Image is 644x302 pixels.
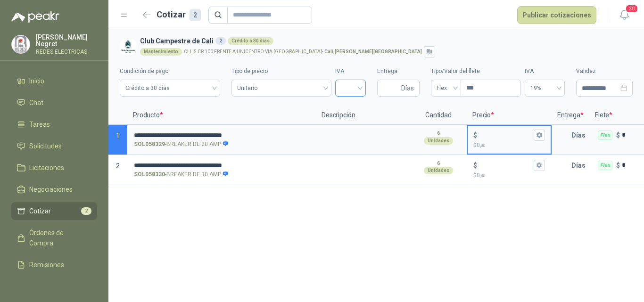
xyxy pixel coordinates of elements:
span: 19% [530,81,559,95]
p: CLL 5 CR 100 FRENTE A UNICENTRO VIA [GEOGRAPHIC_DATA] - [184,49,422,54]
p: $ [473,171,545,180]
strong: SOL058329 [134,140,165,149]
input: SOL058329-BREAKER DE 20 AMP [134,132,309,139]
a: Licitaciones [11,159,97,177]
a: Inicio [11,72,97,90]
span: Días [401,80,414,96]
a: Solicitudes [11,137,97,155]
span: Chat [29,98,43,108]
input: $$0,00 [479,131,532,139]
div: Flex [598,161,612,170]
p: $ [616,130,620,140]
label: IVA [525,67,565,76]
span: ,00 [480,173,486,178]
span: Negociaciones [29,184,73,195]
p: - BREAKER DE 30 AMP [134,170,229,179]
span: 20 [625,4,638,13]
a: Remisiones [11,256,97,274]
button: 20 [616,7,633,24]
a: Órdenes de Compra [11,224,97,252]
span: Inicio [29,76,44,86]
a: Chat [11,94,97,112]
span: 1 [116,132,120,139]
p: - BREAKER DE 20 AMP [134,140,229,149]
span: ,00 [480,143,486,148]
button: $$0,00 [534,160,545,171]
div: Crédito a 30 días [228,37,273,45]
p: $ [473,130,477,140]
input: SOL058330-BREAKER DE 30 AMP [134,162,309,169]
span: Órdenes de Compra [29,228,88,248]
img: Company Logo [12,35,30,53]
div: Unidades [424,167,453,174]
button: $$0,00 [534,130,545,141]
span: Solicitudes [29,141,62,151]
img: Company Logo [120,39,136,55]
label: Validez [576,67,633,76]
span: 2 [81,207,91,215]
span: Remisiones [29,260,64,270]
span: Licitaciones [29,163,64,173]
input: $$0,00 [479,162,532,169]
p: $ [616,160,620,171]
label: Entrega [377,67,420,76]
p: Entrega [552,106,589,125]
h2: Cotizar [157,8,201,21]
span: Cotizar [29,206,51,216]
h3: Club Campestre de Cali [140,36,629,46]
p: Descripción [316,106,410,125]
p: $ [473,160,477,171]
strong: Cali , [PERSON_NAME][GEOGRAPHIC_DATA] [324,49,422,54]
span: Tareas [29,119,50,130]
label: Tipo de precio [231,67,331,76]
label: Tipo/Valor del flete [431,67,521,76]
div: Flex [598,131,612,140]
span: 2 [116,162,120,170]
p: 6 [437,130,440,137]
label: Condición de pago [120,67,220,76]
span: Unitario [237,81,325,95]
p: Precio [467,106,552,125]
span: 0 [477,172,486,179]
a: Cotizar2 [11,202,97,220]
p: Cantidad [410,106,467,125]
span: 0 [477,142,486,148]
img: Logo peakr [11,11,59,23]
p: [PERSON_NAME] Negret [36,34,97,47]
div: Unidades [424,137,453,145]
span: Flex [437,81,455,95]
a: Negociaciones [11,180,97,198]
a: Tareas [11,115,97,133]
strong: SOL058330 [134,170,165,179]
p: Días [571,126,589,145]
p: Producto [127,106,316,125]
a: Configuración [11,278,97,295]
p: Días [571,156,589,175]
p: 6 [437,160,440,167]
p: $ [473,141,545,150]
div: 2 [215,37,226,45]
div: 2 [190,9,201,21]
div: Mantenimiento [140,48,182,56]
label: IVA [335,67,366,76]
p: REDES ELECTRICAS [36,49,97,55]
button: Publicar cotizaciones [517,6,596,24]
span: Crédito a 30 días [125,81,215,95]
